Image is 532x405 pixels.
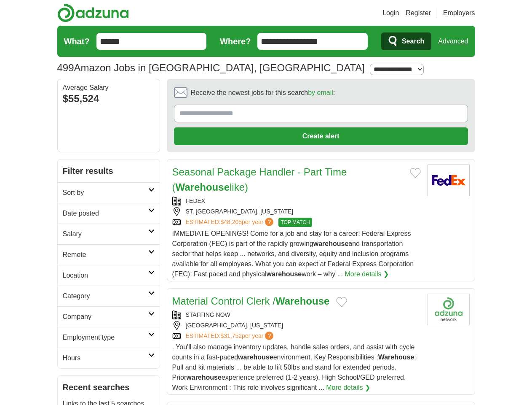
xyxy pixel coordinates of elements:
a: by email [308,89,333,96]
h2: Sort by [63,188,148,198]
h2: Company [63,312,148,322]
span: Search [402,33,424,50]
a: More details ❯ [345,269,389,279]
div: ST. [GEOGRAPHIC_DATA], [US_STATE] [172,207,421,216]
div: $55,524 [63,91,155,106]
a: Employers [443,8,475,18]
button: Create alert [174,127,468,145]
span: 499 [57,60,74,76]
a: Remote [58,244,160,265]
a: Register [406,8,431,18]
a: Employment type [58,327,160,348]
a: Location [58,265,160,286]
a: ESTIMATED:$31,752per year? [186,332,275,340]
div: Average Salary [63,84,155,91]
strong: warehouse [313,240,349,247]
a: Company [58,306,160,327]
span: $31,752 [220,332,242,339]
span: ? [265,332,273,340]
h2: Category [63,291,148,301]
span: Receive the newest jobs for this search : [191,88,335,98]
div: STAFFING NOW [172,310,421,319]
a: Material Control Clerk /Warehouse [172,295,330,307]
h2: Hours [63,353,148,363]
strong: warehouse [186,374,222,381]
strong: warehouse [267,270,302,278]
a: Hours [58,348,160,368]
img: FedEx logo [428,165,470,196]
h1: Amazon Jobs in [GEOGRAPHIC_DATA], [GEOGRAPHIC_DATA] [57,62,365,73]
a: Advanced [438,33,468,50]
button: Add to favorite jobs [336,297,347,307]
a: Salary [58,224,160,244]
button: Search [381,32,431,50]
h2: Location [63,270,148,281]
img: Company logo [428,294,470,325]
label: What? [64,35,90,48]
a: Category [58,286,160,306]
strong: Warehouse [275,295,329,307]
a: ESTIMATED:$48,205per year? [186,218,275,227]
a: Login [382,8,399,18]
a: FEDEX [186,197,206,204]
span: . You'll also manage inventory updates, handle sales orders, and assist with cycle counts in a fa... [172,343,416,391]
h2: Filter results [58,159,160,182]
a: Date posted [58,203,160,224]
span: $48,205 [220,219,242,225]
span: IMMEDIATE OPENINGS! Come for a job and stay for a career! Federal Express Corporation (FEC) is pa... [172,230,414,278]
label: Where? [220,35,251,48]
h2: Remote [63,250,148,260]
div: [GEOGRAPHIC_DATA], [US_STATE] [172,321,421,330]
a: Sort by [58,182,160,203]
h2: Salary [63,229,148,239]
h2: Employment type [63,332,148,343]
button: Add to favorite jobs [410,168,421,178]
a: Seasonal Package Handler - Part Time (Warehouselike) [172,166,347,193]
span: ? [265,218,273,226]
h2: Recent searches [63,381,155,394]
strong: Warehouse [378,354,414,361]
span: TOP MATCH [278,218,312,227]
img: Adzuna logo [57,3,129,22]
h2: Date posted [63,208,148,219]
strong: warehouse [238,354,273,361]
a: More details ❯ [326,383,370,393]
strong: Warehouse [176,181,230,193]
